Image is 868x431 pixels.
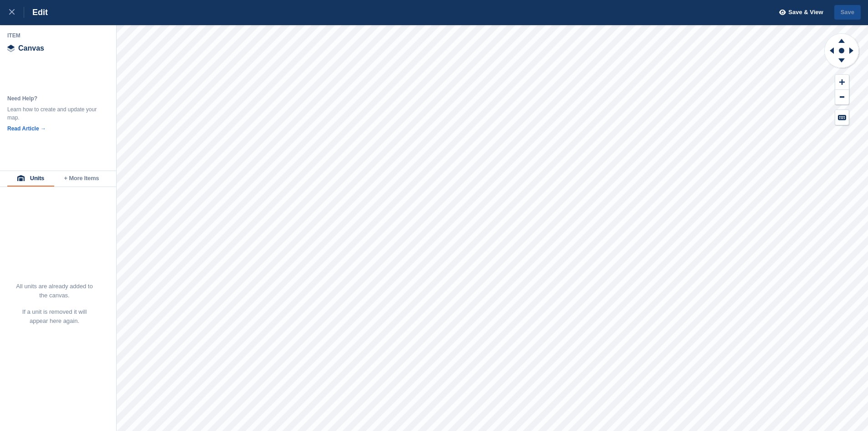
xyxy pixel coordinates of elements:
[7,45,15,52] img: canvas-icn.9d1aba5b.svg
[834,5,861,20] button: Save
[7,105,98,122] div: Learn how to create and update your map.
[7,171,54,187] button: Units
[24,7,48,18] div: Edit
[7,125,46,132] a: Read Article →
[54,171,109,187] button: + More Items
[15,282,93,300] p: All units are already added to the canvas.
[788,8,823,17] span: Save & View
[835,75,849,90] button: Zoom In
[774,5,823,20] button: Save & View
[835,110,849,125] button: Keyboard Shortcuts
[7,32,109,39] div: Item
[18,45,44,52] span: Canvas
[15,307,93,326] p: If a unit is removed it will appear here again.
[835,90,849,105] button: Zoom Out
[7,94,98,103] div: Need Help?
